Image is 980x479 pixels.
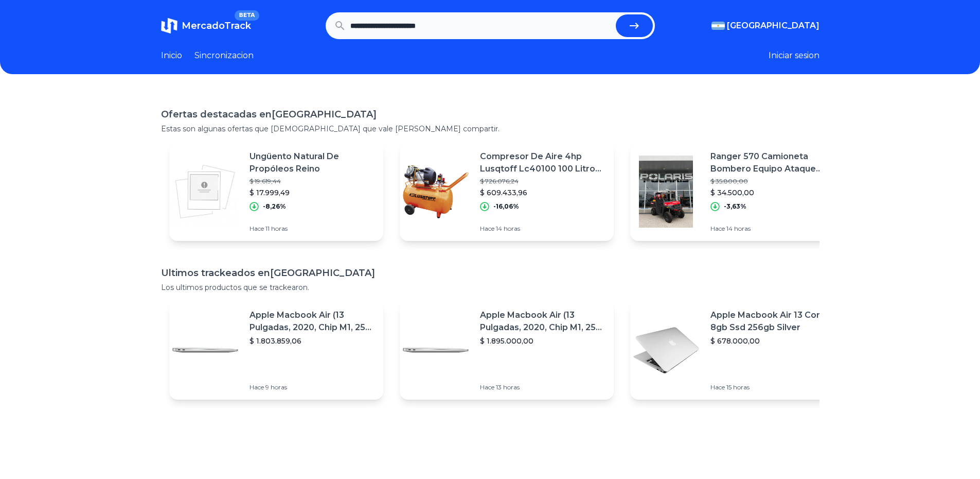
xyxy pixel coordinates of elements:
[169,142,383,241] a: Featured imageUngüento Natural De Propóleos Reino$ 19.619,44$ 17.999,49-8,26%Hace 11 horas
[480,225,605,233] p: Hace 14 horas
[250,336,375,346] p: $ 1.803.859,06
[250,150,375,175] p: Ungüento Natural De Propóleos Reino
[161,107,819,122] h1: Ofertas destacadas en [GEOGRAPHIC_DATA]
[480,383,605,391] p: Hace 13 horas
[263,202,286,211] p: -8,26%
[480,309,605,334] p: Apple Macbook Air (13 Pulgadas, 2020, Chip M1, 256 Gb De Ssd, 8 Gb De Ram) - Plata
[710,150,836,175] p: Ranger 570 Camioneta Bombero Equipo Ataque Rápido Incendios
[161,282,819,293] p: Los ultimos productos que se trackearon.
[727,20,819,32] span: [GEOGRAPHIC_DATA]
[250,187,375,198] p: $ 17.999,49
[724,202,746,211] p: -3,63%
[710,187,836,198] p: $ 34.500,00
[710,225,836,233] p: Hace 14 horas
[161,18,251,34] a: MercadoTrackBETA
[194,49,254,62] a: Sincronizacion
[480,187,605,198] p: $ 609.433,96
[480,177,605,185] p: $ 726.076,24
[630,142,844,241] a: Featured imageRanger 570 Camioneta Bombero Equipo Ataque Rápido Incendios$ 35.800,00$ 34.500,00-3...
[161,266,819,280] h1: Ultimos trackeados en [GEOGRAPHIC_DATA]
[493,202,519,211] p: -16,06%
[400,301,614,400] a: Featured imageApple Macbook Air (13 Pulgadas, 2020, Chip M1, 256 Gb De Ssd, 8 Gb De Ram) - Plata$...
[250,309,375,334] p: Apple Macbook Air (13 Pulgadas, 2020, Chip M1, 256 Gb De Ssd, 8 Gb De Ram) - Plata
[480,336,605,346] p: $ 1.895.000,00
[250,225,375,233] p: Hace 11 horas
[182,20,251,31] span: MercadoTrack
[480,150,605,175] p: Compresor De Aire 4hp Lusqtoff Lc40100 100 Litros Motor
[400,142,614,241] a: Featured imageCompresor De Aire 4hp Lusqtoff Lc40100 100 Litros Motor$ 726.076,24$ 609.433,96-16,...
[169,156,241,228] img: Featured image
[400,156,472,228] img: Featured image
[769,49,819,62] button: Iniciar sesion
[630,314,702,386] img: Featured image
[710,309,836,334] p: Apple Macbook Air 13 Core I5 8gb Ssd 256gb Silver
[161,18,177,34] img: MercadoTrack
[710,383,836,391] p: Hace 15 horas
[250,383,375,391] p: Hace 9 horas
[711,20,819,32] button: [GEOGRAPHIC_DATA]
[710,336,836,346] p: $ 678.000,00
[630,301,844,400] a: Featured imageApple Macbook Air 13 Core I5 8gb Ssd 256gb Silver$ 678.000,00Hace 15 horas
[711,22,725,30] img: Argentina
[400,314,472,386] img: Featured image
[169,314,241,386] img: Featured image
[630,156,702,228] img: Featured image
[161,49,182,62] a: Inicio
[710,177,836,185] p: $ 35.800,00
[235,10,259,21] span: BETA
[169,301,383,400] a: Featured imageApple Macbook Air (13 Pulgadas, 2020, Chip M1, 256 Gb De Ssd, 8 Gb De Ram) - Plata$...
[161,124,819,134] p: Estas son algunas ofertas que [DEMOGRAPHIC_DATA] que vale [PERSON_NAME] compartir.
[250,177,375,185] p: $ 19.619,44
